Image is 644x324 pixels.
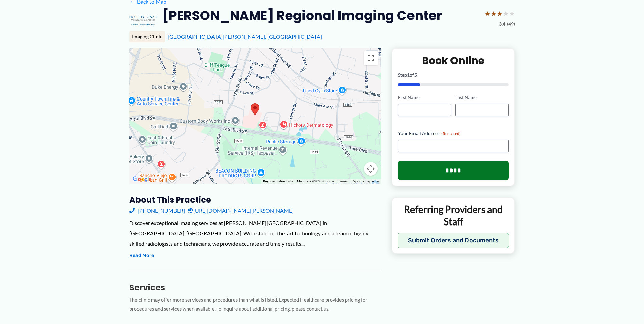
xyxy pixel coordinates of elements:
[499,20,505,29] span: 3.4
[129,218,381,248] div: Discover exceptional imaging services at [PERSON_NAME][GEOGRAPHIC_DATA] in [GEOGRAPHIC_DATA], [GE...
[398,54,509,67] h2: Book Online
[407,72,410,78] span: 1
[398,94,451,101] label: First Name
[131,175,153,184] img: Google
[497,7,503,20] span: ★
[129,205,185,216] a: [PHONE_NUMBER]
[364,51,378,65] button: Toggle fullscreen view
[398,73,509,77] p: Step of
[455,94,509,101] label: Last Name
[129,252,154,260] button: Read More
[338,179,348,183] a: Terms (opens in new tab)
[491,7,497,20] span: ★
[441,131,461,136] span: (Required)
[414,72,417,78] span: 5
[297,179,334,183] span: Map data ©2025 Google
[129,31,165,42] div: Imaging Clinic
[129,195,381,205] h3: About this practice
[509,7,515,20] span: ★
[129,295,381,314] p: The clinic may offer more services and procedures than what is listed. Expected Healthcare provid...
[484,7,491,20] span: ★
[398,130,509,137] label: Your Email Address
[398,203,509,228] p: Referring Providers and Staff
[188,205,294,216] a: [URL][DOMAIN_NAME][PERSON_NAME]
[503,7,509,20] span: ★
[364,162,378,176] button: Map camera controls
[168,33,322,40] a: [GEOGRAPHIC_DATA][PERSON_NAME], [GEOGRAPHIC_DATA]
[263,179,293,184] button: Keyboard shortcuts
[507,20,515,29] span: (49)
[352,179,379,183] a: Report a map error
[398,233,509,248] button: Submit Orders and Documents
[162,7,442,24] h2: [PERSON_NAME] Regional Imaging Center
[131,175,153,184] a: Open this area in Google Maps (opens a new window)
[129,282,381,293] h3: Services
